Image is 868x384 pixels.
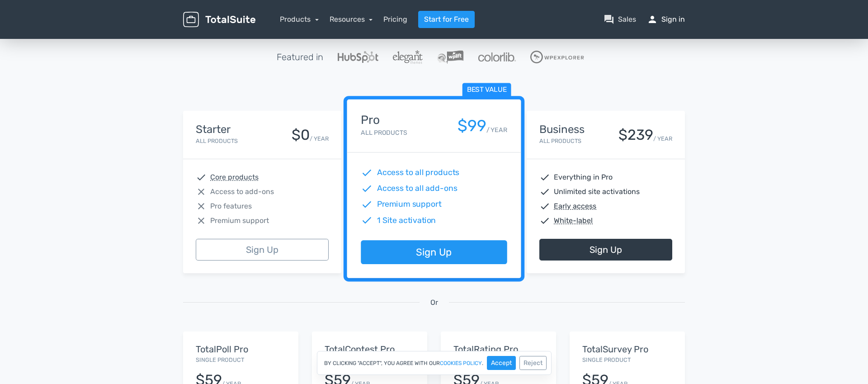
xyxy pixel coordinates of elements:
span: check [539,215,550,226]
span: check [361,214,373,226]
span: close [196,215,207,226]
img: Colorlib [478,52,515,62]
span: Everything in Pro [554,172,613,183]
div: $99 [458,117,486,135]
h5: TotalSurvey Pro [582,344,672,354]
img: TotalSuite for WordPress [183,12,255,28]
span: check [196,172,207,183]
span: check [539,201,550,212]
a: Resources [330,15,373,24]
img: WPExplorer [530,51,584,63]
h4: Starter [196,123,238,135]
span: question_answer [604,14,614,25]
img: ElegantThemes [393,50,422,64]
h5: Featured in [277,52,323,62]
a: Start for Free [418,11,475,28]
a: personSign in [647,14,685,25]
span: Access to add-ons [210,186,274,197]
img: WPLift [437,50,464,64]
small: / YEAR [310,134,329,143]
h4: Pro [361,114,407,127]
span: check [539,186,550,197]
span: close [196,201,207,212]
div: By clicking "Accept", you agree with our . [317,351,552,375]
small: / YEAR [653,134,672,143]
small: / YEAR [486,125,507,135]
button: Accept [487,356,516,370]
small: All Products [539,137,581,144]
span: Access to all add-ons [377,183,458,194]
span: Unlimited site activations [554,186,640,197]
span: 1 Site activation [377,214,436,226]
a: cookies policy [440,360,482,366]
a: Sign Up [196,239,329,261]
span: person [647,14,658,25]
small: All Products [361,129,407,137]
img: Hubspot [338,51,378,63]
a: Products [280,15,319,24]
div: $239 [618,127,653,143]
small: All Products [196,137,238,144]
h4: Business [539,123,585,135]
span: Access to all products [377,167,460,179]
h5: TotalPoll Pro [196,344,286,354]
h5: TotalRating Pro [453,344,543,354]
span: check [361,199,373,210]
span: Premium support [210,215,269,226]
a: Sign Up [539,239,672,261]
abbr: White-label [554,215,593,226]
a: Pricing [383,14,407,25]
span: check [539,172,550,183]
span: check [361,183,373,194]
button: Reject [519,356,547,370]
abbr: Core products [210,172,259,183]
a: Sign Up [361,241,507,265]
span: Best value [462,83,511,97]
span: close [196,186,207,197]
span: Premium support [377,199,442,210]
span: Or [430,297,438,308]
a: question_answerSales [604,14,636,25]
abbr: Early access [554,201,596,212]
span: check [361,167,373,179]
span: Pro features [210,201,252,212]
div: $0 [292,127,310,143]
h5: TotalContest Pro [325,344,415,354]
